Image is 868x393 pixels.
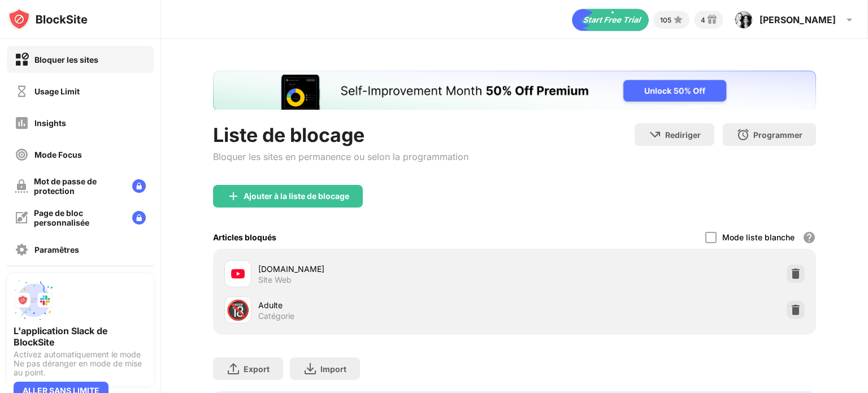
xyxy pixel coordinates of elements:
div: Export [244,364,270,374]
div: Liste de blocage [213,123,468,146]
img: password-protection-off.svg [15,179,28,193]
div: Articles bloqués [213,232,276,242]
iframe: Banner [213,71,816,110]
div: Adulte [258,299,514,311]
div: Usage Limit [34,87,80,96]
div: Bloquer les sites en permanence ou selon la programmation [213,151,468,162]
img: focus-off.svg [15,148,29,162]
div: Activez automatiquement le mode Ne pas déranger en mode de mise au point. [14,350,147,377]
div: Paramêtres [34,245,79,254]
div: Site Web [258,275,292,285]
div: Insights [34,118,66,128]
img: points-small.svg [671,13,685,27]
div: Mode liste blanche [722,232,795,242]
div: Rediriger [665,130,701,140]
img: insights-off.svg [15,116,29,130]
div: Bloquer les sites [34,55,98,64]
div: 105 [660,16,671,24]
img: push-slack.svg [14,280,54,321]
div: Import [320,364,346,374]
img: settings-off.svg [15,243,29,257]
img: logo-blocksite.svg [8,8,88,31]
div: Page de bloc personnalisée [34,208,123,227]
div: 🔞 [226,299,250,322]
div: 4 [701,16,705,24]
div: animation [572,8,649,31]
img: favicons [231,267,245,280]
div: Programmer [753,130,802,140]
div: Mode Focus [34,150,82,159]
div: Mot de passe de protection [34,176,123,196]
img: customize-block-page-off.svg [15,211,28,224]
div: [DOMAIN_NAME] [258,263,514,275]
img: reward-small.svg [705,13,719,27]
img: block-on.svg [15,53,29,67]
img: lock-menu.svg [132,179,146,193]
div: L'application Slack de BlockSite [14,325,147,348]
div: Ajouter à la liste de blocage [244,192,349,201]
div: [PERSON_NAME] [759,14,836,25]
img: lock-menu.svg [132,211,146,224]
div: Catégorie [258,311,294,321]
img: time-usage-off.svg [15,84,29,98]
img: ACg8ocJk0ejPxRf1Ico6TGVi4zjEUnkodnhmPYhVHoNkq9i0sHJstCSN=s96-c [735,11,753,29]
